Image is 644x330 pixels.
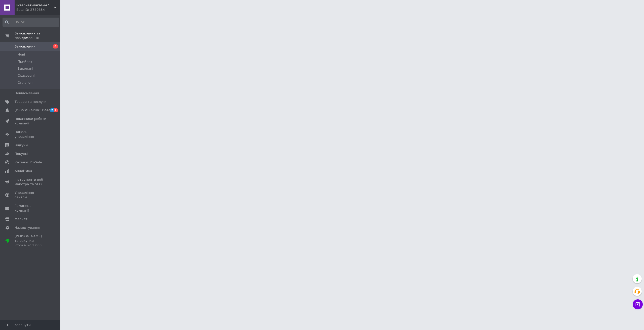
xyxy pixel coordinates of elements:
[15,169,32,173] span: Аналітика
[18,59,33,64] span: Прийняті
[15,204,47,213] span: Гаманець компанії
[633,299,643,309] button: Чат з покупцем
[15,160,42,165] span: Каталог ProSale
[15,44,35,49] span: Замовлення
[15,31,60,40] span: Замовлення та повідомлення
[18,73,35,78] span: Скасовані
[54,108,58,112] span: 1
[15,234,47,248] span: [PERSON_NAME] та рахунки
[16,8,60,12] div: Ваш ID: 2780854
[15,143,28,148] span: Відгуки
[18,52,25,57] span: Нові
[53,44,58,49] span: 6
[18,80,33,85] span: Оплачені
[15,100,47,104] span: Товари та послуги
[50,108,54,112] span: 2
[15,91,39,96] span: Повідомлення
[15,117,47,126] span: Показники роботи компанії
[15,130,47,139] span: Панель управління
[18,66,33,71] span: Виконані
[15,191,47,200] span: Управління сайтом
[15,177,47,186] span: Інструменти веб-майстра та SEO
[15,217,27,221] span: Маркет
[15,108,52,113] span: [DEMOGRAPHIC_DATA]
[15,225,40,230] span: Налаштування
[15,243,47,248] div: Prom мікс 1 000
[15,152,28,156] span: Покупці
[3,18,59,27] input: Пошук
[16,3,54,8] span: Інтернет-магазин "Butterfly"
